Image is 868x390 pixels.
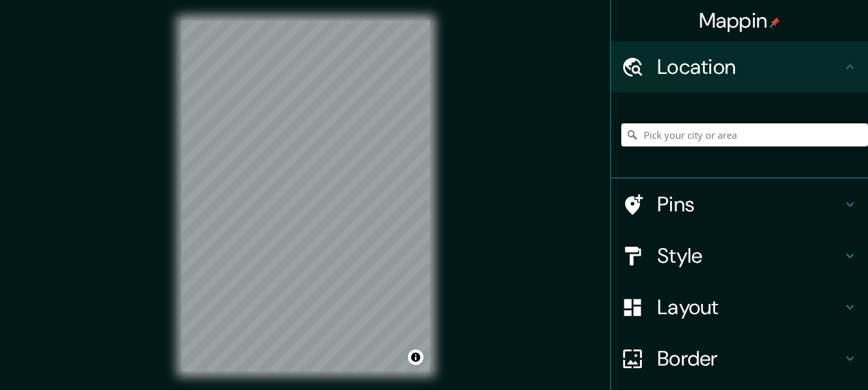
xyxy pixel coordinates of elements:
div: Pins [611,179,868,230]
h4: Style [657,243,842,269]
img: pin-icon.png [770,17,780,28]
input: Pick your city or area [621,123,868,146]
div: Style [611,230,868,281]
h4: Mappin [699,8,781,33]
h4: Layout [657,294,842,320]
button: Toggle attribution [408,350,423,365]
h4: Pins [657,191,842,217]
div: Location [611,41,868,93]
div: Border [611,333,868,384]
canvas: Map [182,21,430,371]
div: Layout [611,281,868,333]
h4: Border [657,346,842,371]
h4: Location [657,54,842,80]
